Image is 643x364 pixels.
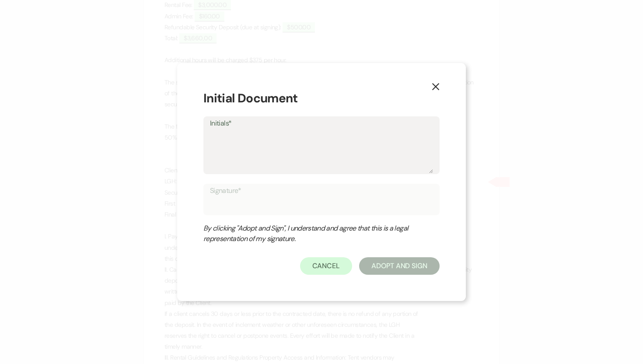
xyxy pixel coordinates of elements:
label: Initials* [210,117,433,130]
button: Cancel [300,257,353,275]
label: Signature* [210,185,433,197]
h1: Initial Document [203,89,440,108]
div: By clicking "Adopt and Sign", I understand and agree that this is a legal representation of my si... [203,223,422,244]
button: Adopt And Sign [359,257,440,275]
